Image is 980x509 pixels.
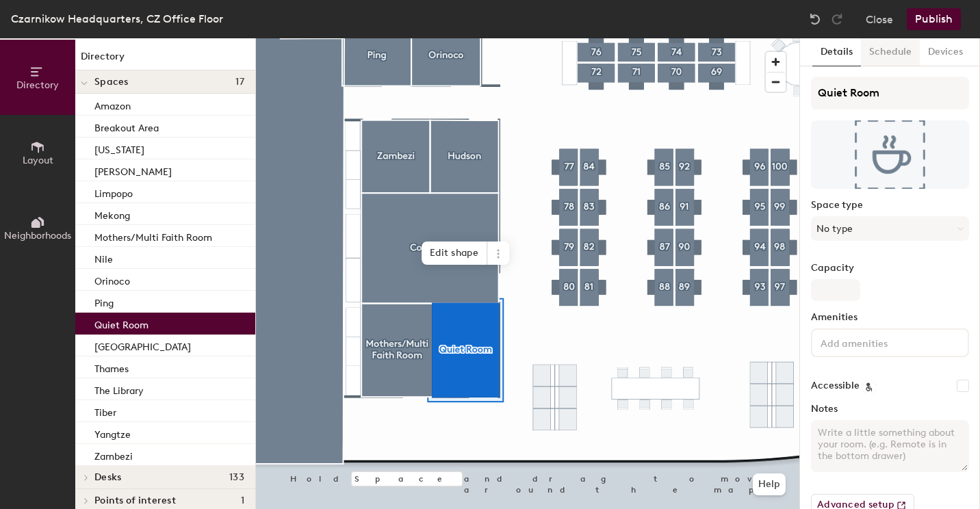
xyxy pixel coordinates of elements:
p: Thames [94,359,129,375]
span: Directory [16,79,59,91]
span: Spaces [94,77,129,88]
p: [GEOGRAPHIC_DATA] [94,337,191,353]
p: Ping [94,293,114,309]
img: The space named Quiet Room [811,120,969,189]
button: Schedule [861,38,920,66]
button: No type [811,216,969,241]
span: Points of interest [94,495,176,506]
p: Yangtze [94,425,131,441]
button: Close [866,8,893,30]
input: Add amenities [818,334,941,350]
p: [PERSON_NAME] [94,162,172,178]
span: Desks [94,472,121,483]
p: Zambezi [94,447,133,462]
p: Mekong [94,206,130,222]
p: Orinoco [94,272,130,287]
button: Details [812,38,861,66]
p: Breakout Area [94,118,159,134]
label: Capacity [811,263,969,274]
label: Amenities [811,312,969,323]
span: 1 [241,495,244,506]
p: The Library [94,381,144,397]
p: Nile [94,250,113,265]
img: Undo [808,12,822,26]
p: Mothers/Multi Faith Room [94,228,212,244]
span: Edit shape [422,242,487,265]
span: Neighborhoods [4,230,71,242]
button: Help [753,473,786,495]
p: Tiber [94,403,116,419]
p: [US_STATE] [94,140,144,156]
span: 17 [235,77,244,88]
img: Redo [830,12,844,26]
label: Space type [811,200,969,211]
span: Layout [23,155,53,166]
button: Publish [907,8,961,30]
p: Limpopo [94,184,133,200]
p: Quiet Room [94,315,149,331]
button: Devices [920,38,971,66]
div: Czarnikow Headquarters, CZ Office Floor [11,10,223,27]
span: 133 [229,472,244,483]
label: Notes [811,404,969,415]
h1: Directory [75,49,255,70]
p: Amazon [94,96,131,112]
label: Accessible [811,380,860,391]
